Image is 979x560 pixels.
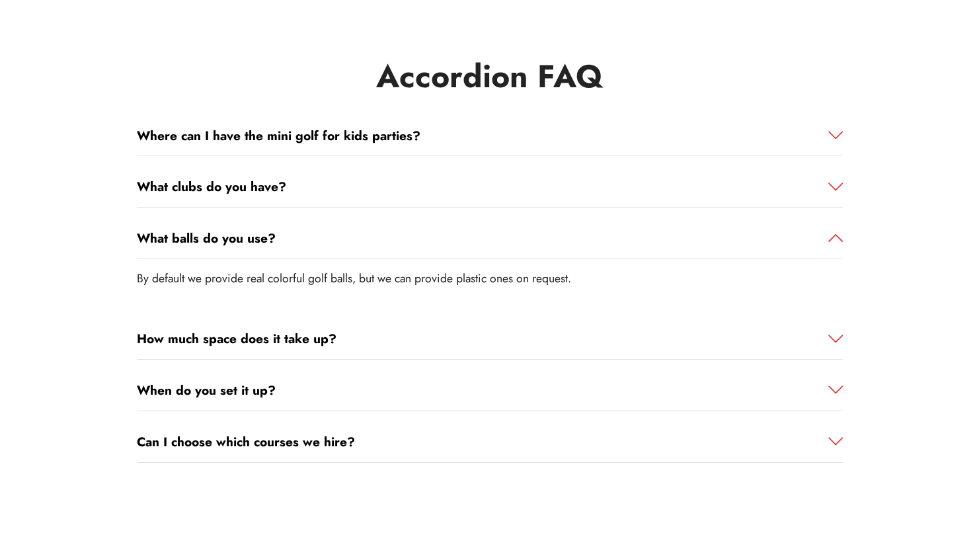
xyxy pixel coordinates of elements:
strong: When do you set it up? [137,381,276,399]
strong: Where can I have the mini golf for kids parties? [137,126,420,145]
strong: What balls do you use? [137,229,276,247]
a: Can I choose which courses we hire? [137,432,843,452]
strong: Accordion FAQ [376,54,603,99]
a: How much space does it take up? [137,329,843,348]
a: Where can I have the mini golf for kids parties? [137,126,843,145]
strong: What clubs do you have? [137,177,286,196]
a: What balls do you use? [137,229,843,248]
a: When do you set it up? [137,381,843,400]
p: By default we provide real colorful golf balls, but we can provide plastic ones on request. [137,270,843,287]
a: What clubs do you have? [137,177,843,196]
strong: Can I choose which courses we hire? [137,432,355,451]
strong: How much space does it take up? [137,329,336,348]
